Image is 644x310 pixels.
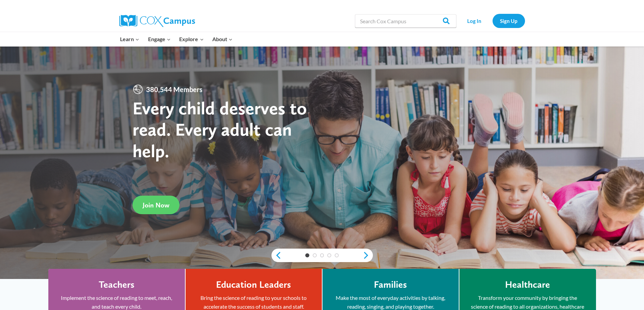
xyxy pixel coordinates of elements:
[271,251,282,259] a: previous
[99,279,135,290] h4: Teachers
[133,196,180,214] a: Join Now
[216,279,291,290] h4: Education Leaders
[271,249,373,262] div: content slider buttons
[374,279,407,290] h4: Families
[212,35,233,44] span: About
[320,253,324,257] a: 3
[460,14,489,28] a: Log In
[363,251,373,259] a: next
[133,97,307,162] strong: Every child deserves to read. Every adult can help.
[493,14,525,28] a: Sign Up
[505,279,550,290] h4: Healthcare
[119,15,195,27] img: Cox Campus
[355,14,456,28] input: Search Cox Campus
[305,253,309,257] a: 1
[460,14,525,28] nav: Secondary Navigation
[143,201,169,209] span: Join Now
[179,35,204,44] span: Explore
[327,253,331,257] a: 4
[116,32,237,46] nav: Primary Navigation
[143,84,205,95] span: 380,544 Members
[313,253,317,257] a: 2
[148,35,171,44] span: Engage
[335,253,339,257] a: 5
[120,35,139,44] span: Learn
